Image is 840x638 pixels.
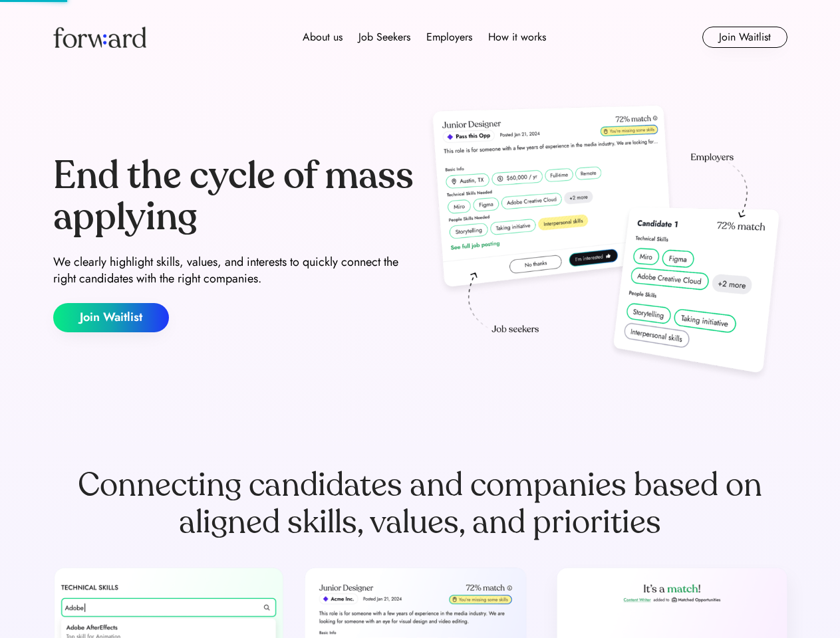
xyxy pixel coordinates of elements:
div: We clearly highlight skills, values, and interests to quickly connect the right candidates with t... [53,254,415,287]
div: Job Seekers [358,29,410,45]
div: Employers [426,29,472,45]
img: Forward logo [53,27,146,48]
button: Join Waitlist [53,303,169,332]
div: Connecting candidates and companies based on aligned skills, values, and priorities [53,467,787,541]
div: End the cycle of mass applying [53,156,415,237]
div: How it works [488,29,546,45]
button: Join Waitlist [702,27,787,48]
img: hero-image.png [426,101,787,387]
div: About us [303,29,343,45]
